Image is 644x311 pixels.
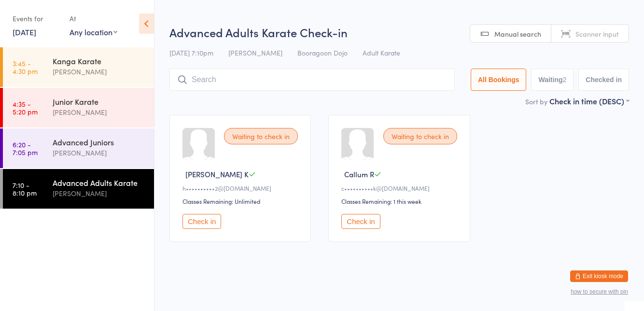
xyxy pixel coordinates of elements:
[169,48,213,57] span: [DATE] 7:10pm
[70,27,117,37] div: Any location
[531,69,574,91] button: Waiting2
[3,169,154,209] a: 7:10 -8:10 pmAdvanced Adults Karate[PERSON_NAME]
[3,47,154,87] a: 3:45 -4:30 pmKanga Karate[PERSON_NAME]
[169,24,629,40] h2: Advanced Adults Karate Check-in
[575,29,619,39] span: Scanner input
[228,48,282,57] span: [PERSON_NAME]
[182,184,301,192] div: h••••••••••2@[DOMAIN_NAME]
[13,59,38,75] time: 3:45 - 4:30 pm
[549,96,629,106] div: Check in time (DESC)
[471,69,527,91] button: All Bookings
[53,96,146,107] div: Junior Karate
[182,197,301,205] div: Classes Remaining: Unlimited
[13,100,38,115] time: 4:35 - 5:20 pm
[53,177,146,188] div: Advanced Adults Karate
[525,97,547,106] label: Sort by
[13,27,36,37] a: [DATE]
[297,48,348,57] span: Booragoon Dojo
[341,197,460,205] div: Classes Remaining: 1 this week
[53,56,146,66] div: Kanga Karate
[53,107,146,118] div: [PERSON_NAME]
[494,29,541,39] span: Manual search
[182,214,221,229] button: Check in
[570,270,628,282] button: Exit kiosk mode
[53,188,146,199] div: [PERSON_NAME]
[578,69,629,91] button: Checked in
[53,66,146,77] div: [PERSON_NAME]
[185,169,249,179] span: [PERSON_NAME] K
[53,147,146,158] div: [PERSON_NAME]
[53,137,146,147] div: Advanced Juniors
[13,141,38,156] time: 6:20 - 7:05 pm
[344,169,374,179] span: Callum R
[341,184,460,192] div: c••••••••••k@[DOMAIN_NAME]
[3,128,154,168] a: 6:20 -7:05 pmAdvanced Juniors[PERSON_NAME]
[363,48,400,57] span: Adult Karate
[563,76,567,84] div: 2
[13,11,60,27] div: Events for
[224,128,298,144] div: Waiting to check in
[571,288,628,295] button: how to secure with pin
[169,69,455,91] input: Search
[13,181,37,197] time: 7:10 - 8:10 pm
[341,214,380,229] button: Check in
[383,128,457,144] div: Waiting to check in
[70,11,117,27] div: At
[3,88,154,127] a: 4:35 -5:20 pmJunior Karate[PERSON_NAME]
